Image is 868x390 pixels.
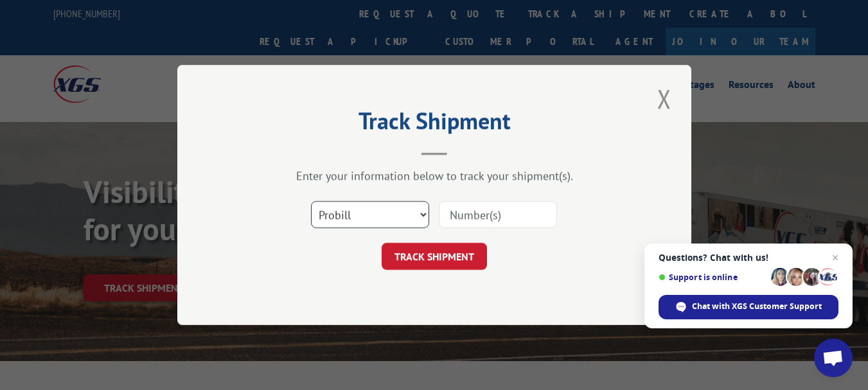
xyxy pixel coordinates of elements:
button: TRACK SHIPMENT [382,243,487,270]
div: Enter your information below to track your shipment(s). [242,168,627,183]
span: Support is online [659,272,766,282]
span: Chat with XGS Customer Support [692,301,822,312]
button: Close modal [653,81,675,116]
span: Questions? Chat with us! [659,253,838,263]
a: Open chat [814,339,853,377]
h2: Track Shipment [242,112,627,136]
span: Chat with XGS Customer Support [659,295,838,319]
input: Number(s) [439,201,557,228]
